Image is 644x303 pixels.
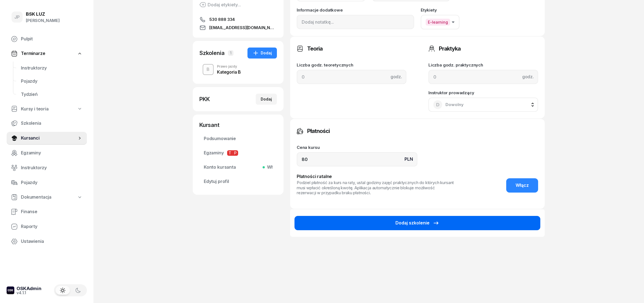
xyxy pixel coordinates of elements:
[247,48,277,59] button: Dodaj
[297,152,417,166] input: 0
[426,19,450,26] span: E-learning
[21,149,82,157] span: Egzaminy
[7,32,87,46] a: Pulpit
[21,78,82,85] span: Pojazdy
[217,65,241,68] div: Prawo jazdy
[199,49,225,57] div: Szkolenia
[297,70,406,84] input: 0
[7,117,87,130] a: Szkolenia
[203,64,214,75] button: B
[295,216,540,230] button: Dodaj szkolenie
[21,208,82,215] span: Finanse
[16,75,87,88] a: Pojazdy
[7,205,87,218] a: Finanse
[233,150,238,156] span: P
[297,180,455,196] div: Podziel płatność za kurs na raty, ustal godziny zajęć praktycznych do których kursant musi wpłaci...
[506,178,538,193] button: Włącz
[199,132,277,145] a: Podsumowanie
[252,50,272,56] div: Dodaj
[21,223,82,230] span: Raporty
[516,182,529,189] span: Włącz
[307,127,330,135] h3: Płatności
[21,164,82,171] span: Instruktorzy
[199,121,277,129] div: Kursant
[209,16,235,23] span: 530 888 334
[7,103,87,115] a: Kursy i teoria
[297,15,414,29] input: Dodaj notatkę...
[14,15,20,20] span: JP
[227,150,233,156] span: T
[204,164,273,171] span: Konto kursanta
[16,286,42,291] div: OSKAdmin
[395,219,439,227] div: Dodaj szkolenie
[428,70,538,84] input: 0
[199,95,210,103] div: PKK
[199,146,277,160] a: EgzaminyTP
[217,70,241,74] div: Kategoria B
[21,194,51,201] span: Dokumentacja
[21,50,45,57] span: Terminarze
[7,146,87,160] a: Egzaminy
[209,24,277,31] span: [EMAIL_ADDRESS][DOMAIN_NAME]
[16,62,87,75] a: Instruktorzy
[26,17,60,24] div: [PERSON_NAME]
[199,24,277,31] a: [EMAIL_ADDRESS][DOMAIN_NAME]
[21,105,49,113] span: Kursy i teoria
[7,191,87,204] a: Dokumentacja
[21,120,82,127] span: Szkolenia
[297,173,455,180] div: Płatności ratalne
[199,1,241,8] button: Dodaj etykiety...
[21,65,82,72] span: Instruktorzy
[7,176,87,189] a: Pojazdy
[7,287,14,294] img: logo-xs-dark@2x.png
[26,12,60,16] div: BSK LUZ
[205,65,212,74] div: B
[16,291,42,295] div: v4.1.1
[199,16,277,23] a: 530 888 334
[199,175,277,188] a: Edytuj profil
[421,15,459,29] button: E-learning
[21,91,82,98] span: Tydzień
[204,135,273,142] span: Podsumowanie
[261,96,272,102] div: Dodaj
[228,50,233,56] span: 1
[436,102,439,107] span: D
[16,88,87,101] a: Tydzień
[265,164,273,171] span: Wł
[21,238,82,245] span: Ustawienia
[21,135,77,142] span: Kursanci
[199,161,277,174] a: Konto kursantaWł
[21,35,82,43] span: Pulpit
[7,161,87,174] a: Instruktorzy
[439,44,461,53] h3: Praktyka
[199,62,277,77] button: BPrawo jazdyKategoria B
[204,149,273,157] span: Egzaminy
[7,235,87,248] a: Ustawienia
[7,132,87,145] a: Kursanci
[256,94,277,105] button: Dodaj
[307,44,323,53] h3: Teoria
[204,178,273,185] span: Edytuj profil
[7,47,87,60] a: Terminarze
[445,102,464,107] span: Dowolny
[428,98,538,112] button: DDowolny
[21,179,82,186] span: Pojazdy
[7,220,87,233] a: Raporty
